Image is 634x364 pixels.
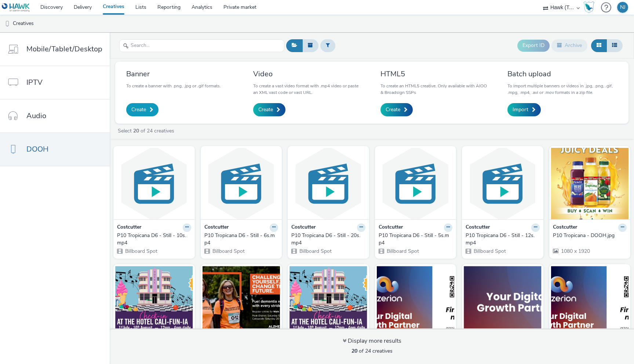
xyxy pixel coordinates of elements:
div: P10 Tropicana D6 - Still - 12s.mp4 [466,232,537,247]
strong: Costcutter [379,223,403,232]
a: P10 Tropicana D6 - Still - 20s.mp4 [291,232,365,247]
div: P10 Tropicana D6 - Still - 20s.mp4 [291,232,362,247]
div: P10 Tropicana D6 - Still - 6s.mp4 [204,232,276,247]
div: NJ [620,2,626,13]
span: of 24 creatives [351,347,393,354]
a: P10 Tropicana - DOOH.jpg [553,232,627,239]
a: P10 Tropicana D6 - Still - 12s.mp4 [466,232,540,247]
div: P10 Tropicana D6 - Still - 10s.mp4 [117,232,188,247]
img: TEST (1920x1080) visual [289,266,367,338]
p: To create a vast video format with .mp4 video or paste an XML vast code or vast URL. [253,83,363,96]
img: 75Media TEST - Banner - 1728x432 visual [464,266,542,338]
span: Audio [26,110,46,121]
a: P10 Tropicana D6 - Still - 6s.mp4 [204,232,278,247]
img: TEST (1920x1080 - VIDEO - 30" STATIC) visual [115,266,193,338]
img: P10 Tropicana D6 - Still - 10s.mp4 visual [115,148,193,219]
img: P10 Tropicana D6 - Still - 20s.mp4 visual [289,148,367,219]
a: Import [507,103,541,116]
span: Billboard Spot [299,248,332,255]
span: Create [131,106,146,113]
input: Search... [119,39,284,52]
span: Mobile/Tablet/Desktop [26,44,102,54]
img: 75Media TEST - Video - 600x300 visual [551,266,629,338]
img: TEST (1920x1080 - VIDEO - 20" ANIMATED) visual [203,266,280,338]
img: P10 Tropicana D6 - Still - 12s.mp4 visual [464,148,542,219]
p: To create an HTML5 creative. Only available with AIOO & Broadsign SSPs [380,83,491,96]
img: Hawk Academy [583,1,594,13]
img: dooh [4,20,11,28]
h3: HTML5 [380,69,491,79]
img: P10 Tropicana D6 - Still - 5s.mp4 visual [377,148,455,219]
p: To create a banner with .png, .jpg or .gif formats. [126,83,221,89]
div: P10 Tropicana - DOOH.jpg [553,232,624,239]
h3: Video [253,69,363,79]
span: IPTV [26,77,43,88]
strong: Costcutter [117,223,141,232]
span: Billboard Spot [212,248,245,255]
a: Hawk Academy [583,1,597,13]
a: Select of 24 creatives [117,127,177,134]
span: Billboard Spot [473,248,506,255]
span: DOOH [26,144,48,154]
span: 1080 x 1920 [560,248,590,255]
button: Table [606,39,623,52]
button: Export ID [517,40,550,51]
span: Billboard Spot [124,248,157,255]
strong: Costcutter [204,223,229,232]
strong: Costcutter [553,223,577,232]
span: Import [513,106,528,113]
p: To import multiple banners or videos in .jpg, .png, .gif, .mpg, .mp4, .avi or .mov formats in a z... [507,83,617,96]
a: Create [126,103,158,116]
img: 75Media TEST - Banner - 864x432 visual [377,266,455,338]
a: P10 Tropicana D6 - Still - 10s.mp4 [117,232,191,247]
strong: Costcutter [466,223,490,232]
h3: Banner [126,69,221,79]
button: Archive [551,39,587,52]
a: P10 Tropicana D6 - Still - 5s.mp4 [379,232,453,247]
img: undefined Logo [2,3,30,12]
img: P10 Tropicana D6 - Still - 6s.mp4 visual [203,148,280,219]
div: P10 Tropicana D6 - Still - 5s.mp4 [379,232,450,247]
strong: 20 [351,347,357,354]
strong: Costcutter [291,223,316,232]
div: Display more results [343,337,401,345]
span: Create [258,106,273,113]
h3: Batch upload [507,69,617,79]
button: Grid [591,39,607,52]
span: Create [386,106,400,113]
strong: 20 [133,127,139,134]
a: Create [380,103,413,116]
a: Create [253,103,285,116]
span: Billboard Spot [386,248,419,255]
img: P10 Tropicana - DOOH.jpg visual [551,148,629,219]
